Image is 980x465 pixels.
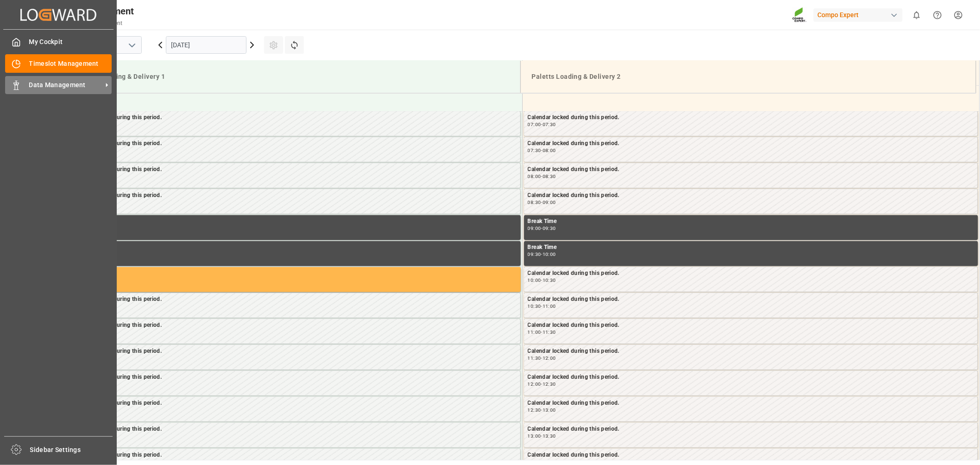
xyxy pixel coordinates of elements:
div: Calendar locked during this period. [70,321,517,330]
button: Compo Expert [814,6,906,24]
div: Calendar locked during this period. [70,399,517,408]
button: Help Center [927,5,948,25]
div: 13:30 [543,434,556,438]
div: Calendar locked during this period. [70,165,517,174]
div: Calendar locked during this period. [528,269,974,278]
span: Data Management [29,80,102,90]
div: - [541,330,543,334]
div: 13:00 [528,434,541,438]
div: 07:30 [528,148,541,153]
div: 08:00 [528,174,541,178]
div: - [541,304,543,308]
div: Calendar locked during this period. [528,295,974,304]
div: Calendar locked during this period. [528,191,974,200]
div: 08:00 [543,148,556,153]
div: Compo Expert [814,8,903,22]
div: 11:00 [543,304,556,308]
div: Break Time [70,217,517,226]
div: 07:00 [528,122,541,127]
div: 10:00 [543,252,556,256]
div: Calendar locked during this period. [70,295,517,304]
div: 11:30 [543,330,556,334]
a: My Cockpit [5,33,112,51]
div: 10:00 [528,278,541,282]
div: Paletts Loading & Delivery 2 [528,68,968,85]
div: Paletts Loading & Delivery 1 [72,68,513,85]
div: 11:30 [528,356,541,360]
img: Screenshot%202023-09-29%20at%2010.02.21.png_1712312052.png [792,7,807,23]
div: Calendar locked during this period. [70,347,517,356]
div: Calendar locked during this period. [528,373,974,382]
div: Break Time [70,243,517,252]
div: 08:30 [528,200,541,204]
div: 09:00 [543,200,556,204]
div: - [541,148,543,153]
div: 14:00 [543,460,556,464]
div: Occupied [70,269,517,278]
div: - [541,382,543,386]
input: DD.MM.YYYY [166,36,247,54]
div: 12:30 [543,382,556,386]
div: Calendar locked during this period. [70,113,517,122]
div: - [541,460,543,464]
div: Calendar locked during this period. [528,399,974,408]
div: - [541,174,543,178]
div: Calendar locked during this period. [528,113,974,122]
div: - [541,122,543,127]
div: - [541,434,543,438]
button: show 0 new notifications [906,5,927,25]
div: 08:30 [543,174,556,178]
div: Calendar locked during this period. [528,321,974,330]
div: - [541,408,543,412]
div: Break Time [528,217,974,226]
div: Calendar locked during this period. [70,425,517,434]
div: Calendar locked during this period. [70,191,517,200]
div: 11:00 [528,330,541,334]
div: Calendar locked during this period. [528,165,974,174]
div: Calendar locked during this period. [528,347,974,356]
div: 09:00 [528,226,541,230]
div: - [541,278,543,282]
div: 13:00 [543,408,556,412]
button: open menu [125,38,139,52]
div: Calendar locked during this period. [528,425,974,434]
div: Calendar locked during this period. [70,451,517,460]
div: Calendar locked during this period. [528,451,974,460]
div: 07:30 [543,122,556,127]
div: - [541,252,543,256]
span: Timeslot Management [29,59,112,69]
a: Timeslot Management [5,54,112,72]
div: 09:30 [528,252,541,256]
div: Calendar locked during this period. [70,139,517,148]
div: 10:30 [543,278,556,282]
div: 13:30 [528,460,541,464]
div: 12:00 [528,382,541,386]
div: 09:30 [543,226,556,230]
div: Calendar locked during this period. [528,139,974,148]
div: - [541,356,543,360]
div: - [541,226,543,230]
div: 12:00 [543,356,556,360]
div: 12:30 [528,408,541,412]
div: Break Time [528,243,974,252]
div: - [541,200,543,204]
span: My Cockpit [29,37,112,47]
div: Calendar locked during this period. [70,373,517,382]
div: 10:30 [528,304,541,308]
span: Sidebar Settings [30,445,113,455]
